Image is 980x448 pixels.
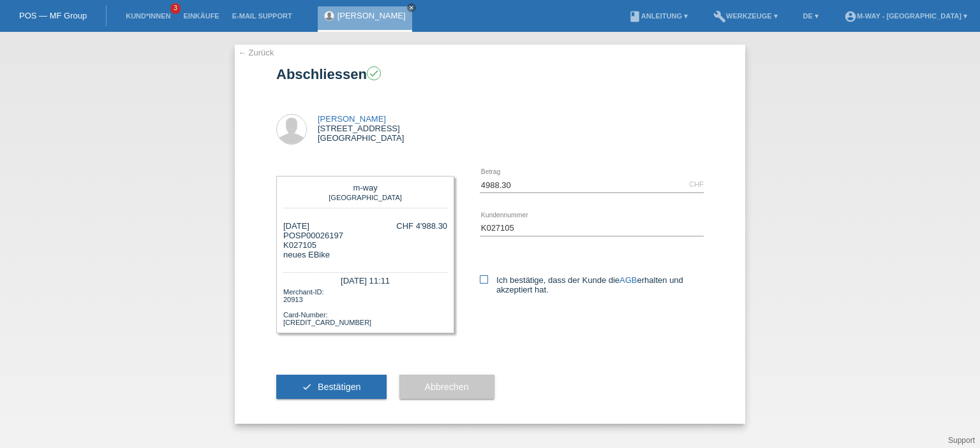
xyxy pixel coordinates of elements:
div: CHF [689,180,704,188]
div: CHF 4'988.30 [396,221,447,231]
i: check [302,382,312,392]
span: 3 [170,3,181,14]
i: check [368,68,380,79]
div: [DATE] 11:11 [283,272,447,287]
a: close [407,3,416,12]
i: close [408,4,415,11]
div: m-way [286,183,444,192]
button: Abbrechen [399,375,494,399]
span: Bestätigen [318,382,361,392]
a: E-Mail Support [226,12,299,20]
a: ← Zurück [238,48,274,57]
i: book [628,10,641,23]
h1: Abschliessen [276,66,704,82]
a: bookAnleitung ▾ [622,12,694,20]
div: [GEOGRAPHIC_DATA] [286,192,444,201]
i: build [713,10,726,23]
div: [STREET_ADDRESS] [GEOGRAPHIC_DATA] [318,114,404,143]
div: [DATE] POSP00026197 neues EBike [283,221,343,259]
a: AGB [620,275,637,285]
a: account_circlem-way - [GEOGRAPHIC_DATA] ▾ [838,12,974,20]
span: Abbrechen [425,382,469,392]
i: account_circle [844,10,857,23]
a: Support [948,436,975,445]
label: Ich bestätige, dass der Kunde die erhalten und akzeptiert hat. [480,275,704,294]
a: Kund*innen [119,12,177,20]
a: POS — MF Group [19,11,87,20]
div: Merchant-ID: 20913 Card-Number: [CREDIT_CARD_NUMBER] [283,287,447,326]
a: Einkäufe [177,12,225,20]
span: K027105 [283,240,316,250]
a: [PERSON_NAME] [318,114,386,124]
a: buildWerkzeuge ▾ [707,12,784,20]
button: check Bestätigen [276,375,387,399]
a: DE ▾ [797,12,825,20]
a: [PERSON_NAME] [338,11,406,20]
